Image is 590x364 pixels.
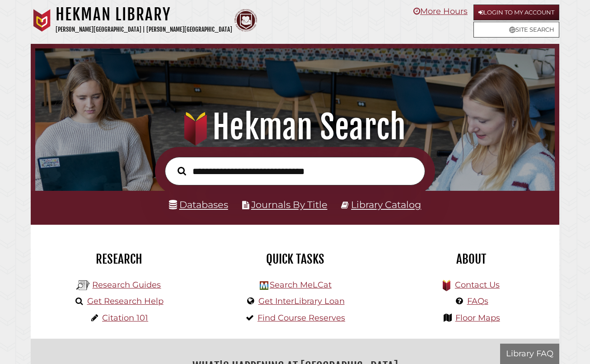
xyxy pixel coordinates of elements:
[260,281,268,290] img: Hekman Library Logo
[31,9,53,32] img: Calvin University
[76,279,90,292] img: Hekman Library Logo
[455,313,500,323] a: Floor Maps
[467,296,488,306] a: FAQs
[258,313,345,323] a: Find Course Reserves
[92,280,161,290] a: Research Guides
[351,199,421,210] a: Library Catalog
[102,313,148,323] a: Citation 101
[270,280,332,290] a: Search MeLCat
[87,296,164,306] a: Get Research Help
[169,199,228,210] a: Databases
[44,107,546,147] h1: Hekman Search
[56,24,232,35] p: [PERSON_NAME][GEOGRAPHIC_DATA] | [PERSON_NAME][GEOGRAPHIC_DATA]
[258,296,345,306] a: Get InterLibrary Loan
[473,22,559,38] a: Site Search
[390,251,553,267] h2: About
[214,251,376,267] h2: Quick Tasks
[178,166,186,176] i: Search
[56,5,232,24] h1: Hekman Library
[234,9,257,32] img: Calvin Theological Seminary
[455,280,500,290] a: Contact Us
[173,164,191,178] button: Search
[37,251,200,267] h2: Research
[413,6,468,16] a: More Hours
[251,199,328,210] a: Journals By Title
[473,5,559,20] a: Login to My Account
